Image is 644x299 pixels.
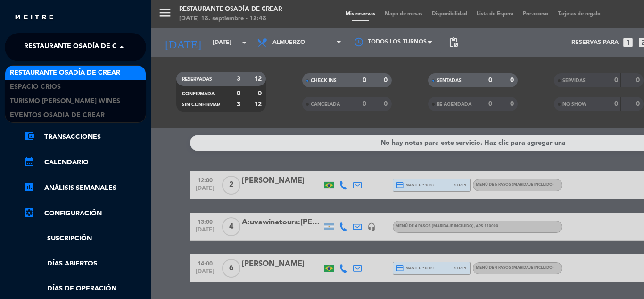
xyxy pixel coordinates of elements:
a: Días abiertos [24,258,146,269]
a: Suscripción [24,233,146,244]
span: Turismo [PERSON_NAME] Wines [10,96,120,107]
img: MEITRE [14,14,54,21]
a: Días de Operación [24,283,146,294]
i: assessment [24,181,35,193]
span: Restaurante Osadía de Crear [24,37,134,57]
a: assessmentANÁLISIS SEMANALES [24,182,146,194]
a: calendar_monthCalendario [24,157,146,168]
a: Configuración [24,208,146,219]
i: calendar_month [24,156,35,167]
span: Eventos Osadia de Crear [10,110,105,121]
span: Restaurante Osadía de Crear [10,68,120,78]
a: account_balance_walletTransacciones [24,131,146,143]
span: Espacio Crios [10,82,61,93]
i: settings_applications [24,207,35,218]
i: account_balance_wallet [24,130,35,142]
